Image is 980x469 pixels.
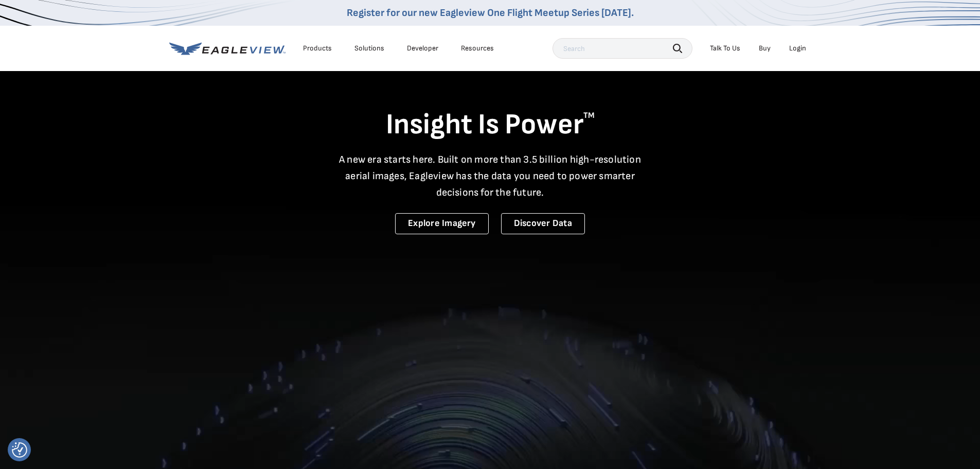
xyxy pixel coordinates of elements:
a: Buy [759,44,771,53]
a: Explore Imagery [395,213,489,234]
img: Revisit consent button [12,442,27,458]
button: Consent Preferences [12,442,27,458]
a: Developer [407,44,438,53]
input: Search [553,38,692,59]
div: Products [303,44,332,53]
div: Solutions [354,44,384,53]
sup: TM [583,111,595,120]
a: Discover Data [501,213,585,234]
div: Talk To Us [710,44,740,53]
div: Login [789,44,806,53]
p: A new era starts here. Built on more than 3.5 billion high-resolution aerial images, Eagleview ha... [333,151,648,201]
h1: Insight Is Power [169,107,811,143]
div: Resources [461,44,494,53]
a: Register for our new Eagleview One Flight Meetup Series [DATE]. [347,7,634,19]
